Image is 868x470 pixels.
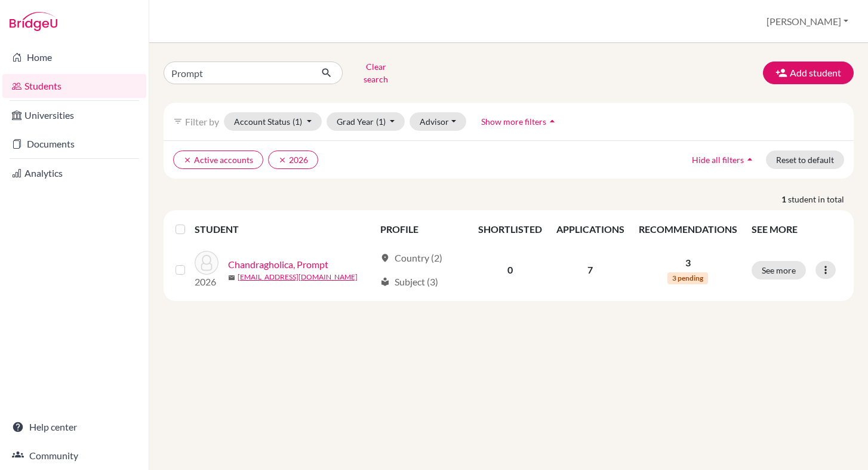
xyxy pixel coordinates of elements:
i: arrow_drop_up [546,115,558,127]
span: (1) [376,116,386,127]
span: local_library [380,277,390,287]
p: 3 [639,256,737,270]
strong: 1 [781,193,788,205]
i: clear [183,156,192,164]
td: 7 [549,244,632,296]
span: location_on [380,253,390,263]
img: Chandragholica, Prompt [195,251,218,275]
th: RECOMMENDATIONS [632,215,744,244]
th: PROFILE [373,215,471,244]
button: Hide all filtersarrow_drop_up [682,150,766,169]
a: Analytics [2,161,146,185]
button: [PERSON_NAME] [761,10,854,33]
th: SHORTLISTED [471,215,549,244]
a: Help center [2,415,146,439]
button: Advisor [410,112,466,131]
a: Documents [2,132,146,156]
span: student in total [788,193,854,205]
a: Students [2,74,146,98]
button: clear2026 [268,150,318,169]
th: SEE MORE [744,215,849,244]
div: Country (2) [380,251,442,265]
button: clearActive accounts [173,150,263,169]
button: Add student [763,62,854,84]
span: 3 pending [667,272,708,284]
button: See more [752,261,806,279]
div: Subject (3) [380,275,438,289]
a: Universities [2,103,146,127]
th: STUDENT [195,215,373,244]
span: (1) [293,116,302,127]
button: Account Status(1) [224,112,322,131]
span: Filter by [185,116,219,127]
a: Community [2,444,146,468]
input: Find student by name... [164,62,312,84]
button: Clear search [343,57,409,88]
button: Grad Year(1) [327,112,405,131]
span: Hide all filters [692,155,744,165]
img: Bridge-U [10,12,57,31]
span: mail [228,274,235,281]
button: Reset to default [766,150,844,169]
button: Show more filtersarrow_drop_up [471,112,568,131]
td: 0 [471,244,549,296]
a: Chandragholica, Prompt [228,257,328,272]
a: [EMAIL_ADDRESS][DOMAIN_NAME] [238,272,358,282]
i: filter_list [173,116,183,126]
th: APPLICATIONS [549,215,632,244]
a: Home [2,45,146,69]
span: Show more filters [481,116,546,127]
i: arrow_drop_up [744,153,756,165]
i: clear [278,156,287,164]
p: 2026 [195,275,218,289]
